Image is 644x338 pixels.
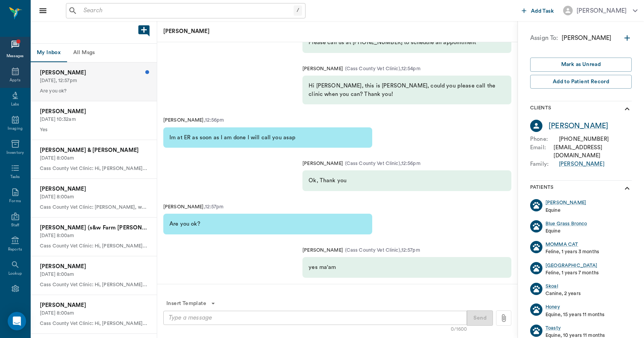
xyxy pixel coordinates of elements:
[67,44,101,62] button: All Msgs
[559,135,609,143] div: [PHONE_NUMBER]
[40,310,148,317] p: [DATE] 8:00am
[545,262,598,269] a: [GEOGRAPHIC_DATA]
[519,3,557,18] button: Add Task
[7,53,24,59] div: Messages
[11,102,19,107] div: Labs
[530,160,559,168] p: Family :
[545,325,561,332] a: Toasty
[451,326,467,333] div: 0/1600
[343,247,400,254] p: ( Cass County Vet Clinic )
[545,241,578,248] a: MOMMA CAT
[302,257,511,278] div: yes ma'am
[302,160,343,167] p: [PERSON_NAME]
[545,207,586,214] p: Equine
[204,117,224,124] p: , 12:56pm
[163,127,372,148] div: Im at ER as soon as I am done I will call you asap
[40,107,148,116] p: [PERSON_NAME]
[530,104,551,114] p: Clients
[545,311,605,318] p: Equine, 15 years 11 months
[10,77,20,83] div: Appts
[400,160,421,167] p: , 12:56pm
[40,232,148,239] p: [DATE] 8:00am
[545,228,587,235] p: Equine
[545,283,558,290] a: Skoal
[545,220,587,228] a: Blue Grass Bronco
[302,65,343,73] p: [PERSON_NAME]
[8,312,26,330] div: Open Intercom Messenger
[40,281,148,289] p: Cass County Vet Clinic: Hi, [PERSON_NAME] is due for the following treatments: - 3 Month Flea & T...
[40,301,148,310] p: [PERSON_NAME]
[530,184,554,193] p: Patients
[530,33,559,45] p: Assign To:
[40,77,148,84] p: [DATE], 12:57pm
[9,198,21,204] div: Forms
[40,69,148,77] p: [PERSON_NAME]
[40,262,148,271] p: [PERSON_NAME]
[343,160,400,167] p: ( Cass County Vet Clinic )
[40,224,148,232] p: [PERSON_NAME] (s&w Farm [PERSON_NAME]
[40,320,148,327] p: Cass County Vet Clinic: Hi, [PERSON_NAME] Zero is due for the following treatments: - Pro-Heart [...
[400,65,421,73] p: , 12:54pm
[40,116,148,123] p: [DATE] 10:32am
[577,6,627,15] div: [PERSON_NAME]
[10,174,20,180] div: Tasks
[530,75,632,89] button: Add to Patient Record
[40,87,148,95] p: Are you ok?
[40,204,148,211] p: Cass County Vet Clinic: [PERSON_NAME], we look forward to seeing you and Racer [DATE][DATE] 08:00...
[545,269,599,277] p: Feline, 1 years 7 months
[343,65,400,73] p: ( Cass County Vet Clinic )
[545,303,560,311] a: Honey
[557,3,644,18] button: [PERSON_NAME]
[40,146,148,155] p: [PERSON_NAME] & [PERSON_NAME]
[400,247,420,254] p: , 12:57pm
[623,184,632,193] svg: show more
[554,143,632,160] div: [EMAIL_ADDRESS][DOMAIN_NAME]
[562,33,619,45] p: [PERSON_NAME]
[204,203,224,211] p: , 12:57pm
[545,290,581,297] p: Canine, 2 years
[40,126,148,134] p: Yes
[163,27,370,36] p: [PERSON_NAME]
[31,44,157,62] div: Message tabs
[8,247,22,252] div: Reports
[163,203,204,211] p: [PERSON_NAME]
[8,126,23,132] div: Imaging
[302,247,343,254] p: [PERSON_NAME]
[545,248,599,256] p: Feline, 1 years 3 months
[40,155,148,162] p: [DATE] 8:00am
[163,117,204,124] p: [PERSON_NAME]
[7,150,24,156] div: Inventory
[8,271,22,277] div: Lookup
[40,271,148,278] p: [DATE] 8:00am
[549,120,608,132] a: [PERSON_NAME]
[530,135,559,143] p: Phone :
[530,143,554,160] p: Email :
[545,199,586,206] a: [PERSON_NAME]
[31,44,67,62] button: My Inbox
[163,214,372,234] div: Are you ok?
[40,242,148,250] p: Cass County Vet Clinic: Hi, [PERSON_NAME] (s&w Farm Mouser is due for the following treatments: -...
[40,165,148,172] p: Cass County Vet Clinic: Hi, [PERSON_NAME] & [PERSON_NAME] [PERSON_NAME] is due for the following ...
[80,5,294,16] input: Search
[530,58,632,72] button: Mark as Unread
[302,170,511,191] div: Ok, Thank you
[559,160,605,168] a: [PERSON_NAME]
[163,297,219,311] button: Insert Template
[11,223,19,228] div: Staff
[623,104,632,114] svg: show more
[302,76,511,104] div: Hi [PERSON_NAME], this is [PERSON_NAME], could you please call the clinic when you can? Thank you!
[40,185,148,193] p: [PERSON_NAME]
[35,3,51,18] button: Close drawer
[40,193,148,201] p: [DATE] 8:00am
[294,5,302,16] div: /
